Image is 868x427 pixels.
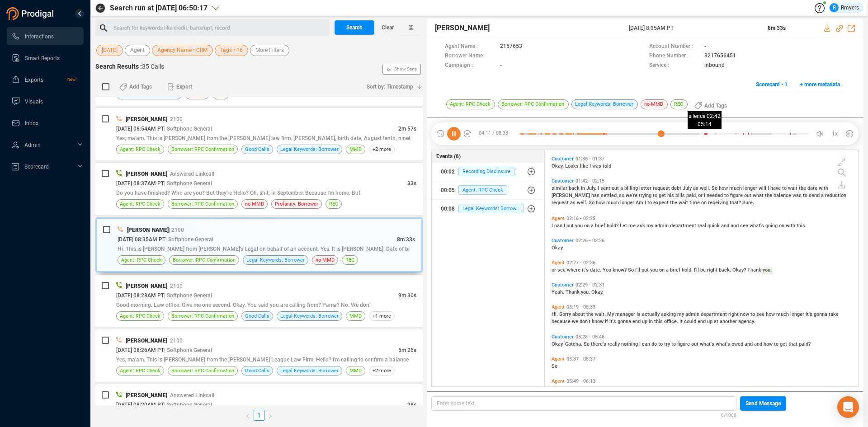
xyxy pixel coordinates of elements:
span: in [649,319,654,324]
span: know [592,319,605,324]
span: trying [639,192,653,198]
span: So [589,200,596,206]
div: 00:08 [441,202,455,216]
span: Hi. This is [PERSON_NAME] from [PERSON_NAME]'s Legal on behalf of an account. Yes. It is [PERSON_... [118,246,410,252]
span: | 2100 [167,338,183,344]
span: this [797,223,805,229]
span: I [639,341,642,347]
span: | Softphone General [164,180,212,187]
span: longer [790,311,806,317]
span: on [584,223,591,229]
span: back. [719,267,732,273]
span: So [628,267,635,273]
span: Thank [747,267,763,273]
span: actually [642,311,661,317]
span: a [666,267,670,273]
span: Agent: RPC Check [120,312,160,320]
span: what's [716,341,731,347]
span: the [765,192,774,198]
span: we're [626,192,639,198]
span: Okay. [591,289,604,295]
span: My [607,311,615,317]
a: Smart Reports [11,49,76,67]
li: Interactions [7,27,84,45]
span: asking [661,311,677,317]
span: do [651,341,658,347]
span: with [786,223,797,229]
span: you. [581,289,591,295]
span: the [586,311,595,317]
span: Exports [25,77,43,83]
span: I [704,192,707,198]
span: so [619,192,626,198]
span: +1 more [369,311,395,321]
span: Export [176,80,192,94]
span: Borrower: RPC Confirmation [173,256,236,264]
button: + more metadata [795,77,845,92]
span: it's [582,267,590,273]
div: Rmyers [830,3,859,12]
span: put [642,267,650,273]
span: don't [580,319,592,324]
li: Exports [7,70,84,89]
div: 00:05 [441,183,455,197]
span: I'll [694,267,700,273]
span: really [608,341,621,347]
span: we [572,319,580,324]
span: [PERSON_NAME] [126,283,167,289]
span: or [698,192,704,198]
div: [PERSON_NAME]| 2100[DATE] 08:26AM PT| Softphone General5m 26sYes, ma'am. This is [PERSON_NAME] fr... [95,329,423,382]
span: 2m 57s [398,126,416,132]
span: was [793,192,803,198]
span: and [731,223,740,229]
span: office. [664,319,679,324]
span: figure [730,192,744,198]
span: out [612,185,620,191]
span: a [620,185,624,191]
span: MMD [349,145,362,154]
span: nothing [621,341,639,347]
span: bills [675,192,686,198]
span: request [552,200,570,206]
span: letter [639,185,653,191]
span: | Softphone General [164,292,212,299]
span: the [799,185,807,191]
span: I [590,163,592,169]
span: no-MMD [316,256,335,264]
span: that? [730,200,742,206]
span: | 2100 [167,283,183,289]
span: [DATE] 08:35AM PT [118,236,165,243]
span: sent [600,185,612,191]
span: real [698,223,708,229]
span: agency. [738,319,755,324]
span: or [552,267,557,273]
span: Loan [552,223,564,229]
span: So [584,341,591,347]
button: 00:02Recording Disclosure [432,163,544,181]
span: department [701,311,728,317]
span: similar [552,185,569,191]
span: More Filters [255,45,284,56]
span: send [809,192,821,198]
span: could [684,319,698,324]
span: It [679,319,684,324]
span: [DATE] 08:54AM PT [116,126,164,132]
span: | Answered Linkcall [167,171,214,177]
span: wait [788,185,799,191]
span: Sort by: Timestamp [367,80,413,94]
span: brief [670,267,682,273]
span: | 2100 [169,227,184,233]
span: MMD [349,312,362,320]
span: date. [590,267,603,273]
span: Sure. [742,200,754,206]
span: my [677,311,685,317]
div: [PERSON_NAME]| 2100[DATE] 08:28AM PT| Softphone General9m 30sGood morning. Law office. Give me on... [95,275,423,327]
span: Legal Keywords: Borrower [280,312,339,320]
span: on [701,200,708,206]
span: Interactions [25,33,54,40]
span: my [646,223,655,229]
a: Visuals [11,92,76,110]
span: Agent: RPC Check [120,145,160,154]
span: gonna [814,311,829,317]
span: end [632,319,642,324]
